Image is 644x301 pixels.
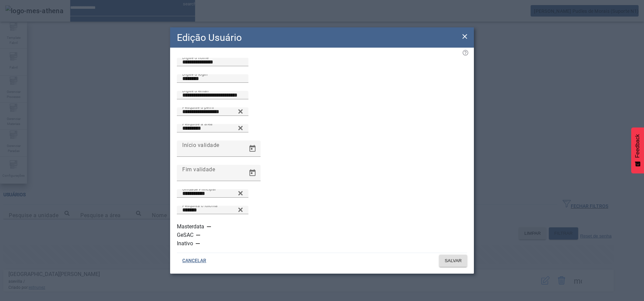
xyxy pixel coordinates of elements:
[244,141,261,157] button: Open calendar
[182,166,215,172] mat-label: Fim validade
[635,134,641,158] span: Feedback
[182,187,216,192] mat-label: Unidade Principal
[182,190,243,198] input: Number
[177,223,206,231] label: Masterdata
[177,255,212,267] button: CANCELAR
[177,240,194,248] label: Inativo
[182,257,206,264] span: CANCELAR
[182,122,213,126] mat-label: Pesquise a área
[182,142,219,148] mat-label: Início validade
[177,231,195,239] label: GeSAC
[182,203,218,208] mat-label: Pesquisa o idioma
[445,257,462,264] span: SALVAR
[182,108,243,116] input: Number
[439,255,467,267] button: SALVAR
[182,89,209,93] mat-label: Digite o email
[631,127,644,173] button: Feedback - Mostrar pesquisa
[244,165,261,181] button: Open calendar
[182,72,208,77] mat-label: Digite o login
[177,30,242,45] h2: Edição Usuário
[182,124,243,132] input: Number
[182,105,214,110] mat-label: Pesquise o perfil
[182,206,243,214] input: Number
[182,55,209,60] mat-label: Digite o nome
